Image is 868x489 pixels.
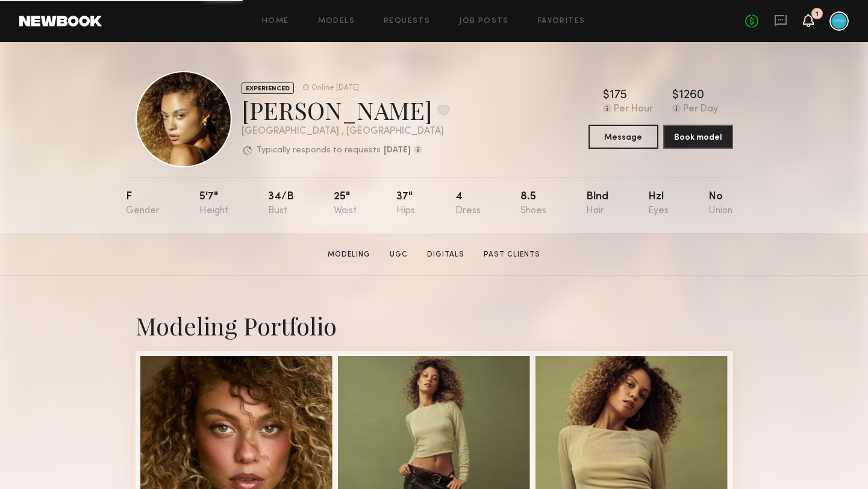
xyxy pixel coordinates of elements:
button: Message [589,125,658,149]
a: Models [318,17,355,25]
div: Per Hour [614,104,653,115]
a: Past Clients [479,249,545,260]
button: Book model [663,125,733,149]
div: [GEOGRAPHIC_DATA] , [GEOGRAPHIC_DATA] [242,126,450,137]
div: Modeling Portfolio [136,310,733,341]
a: Home [262,17,289,25]
div: Per Day [683,104,718,115]
div: No [708,192,732,216]
a: Job Posts [459,17,509,25]
div: F [126,192,160,216]
div: 34/b [268,192,294,216]
div: 5'7" [199,192,228,216]
a: UGC [385,249,413,260]
div: 37" [396,192,415,216]
div: 175 [610,90,627,102]
div: EXPERIENCED [242,83,294,94]
div: Hzl [648,192,669,216]
div: 4 [455,192,481,216]
div: $ [672,90,679,102]
div: $ [603,90,610,102]
a: Digitals [422,249,469,260]
div: 8.5 [520,192,546,216]
div: 25" [334,192,357,216]
b: [DATE] [384,146,411,155]
div: Blnd [586,192,608,216]
div: Online [DATE] [311,84,359,92]
a: Modeling [323,249,375,260]
div: 1260 [679,90,704,102]
a: Favorites [538,17,585,25]
p: Typically responds to requests [257,146,381,155]
a: Requests [384,17,430,25]
div: 1 [816,11,819,17]
div: [PERSON_NAME] [242,94,450,126]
